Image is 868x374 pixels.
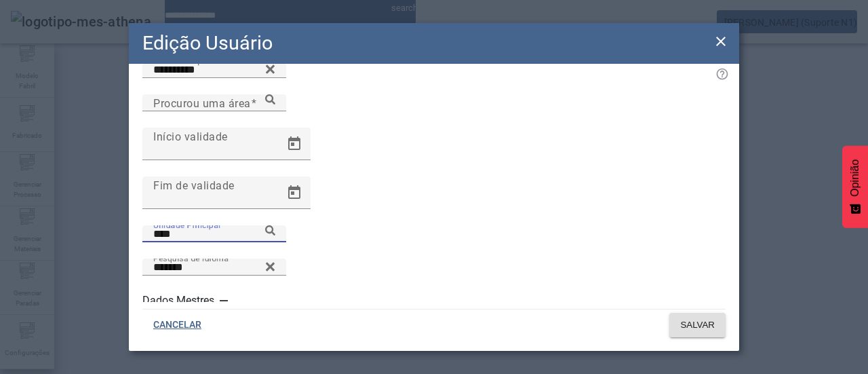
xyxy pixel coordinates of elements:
button: Calendário aberto [278,128,311,160]
font: Edição Usuário [142,31,273,54]
button: Feedback - Mostrar pesquisa [842,146,868,228]
font: Fim de validade [153,179,235,191]
button: SALVAR [669,313,726,337]
font: Pesquisa de idioma [153,253,229,263]
input: Número [153,62,275,78]
font: CANCELAR [153,319,201,330]
font: SALVAR [680,320,715,330]
input: Número [153,95,275,111]
font: Unidade Principal [153,220,220,229]
font: Dados Mestres [142,294,214,307]
font: Procurou o perfil [153,56,217,65]
font: Início validade [153,130,228,143]
button: CANCELAR [142,313,212,337]
input: Número [153,226,275,242]
input: Número [153,259,275,276]
button: Calendário aberto [278,176,311,209]
font: Opinião [849,160,861,197]
font: Procurou uma área [153,96,251,109]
